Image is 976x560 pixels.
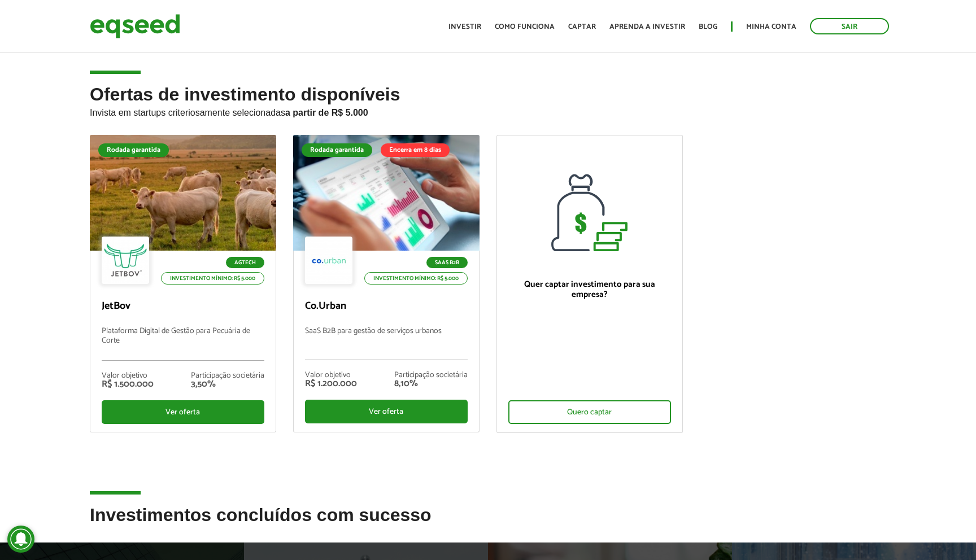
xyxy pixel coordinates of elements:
div: Valor objetivo [305,371,357,379]
div: Encerra em 8 dias [381,143,450,157]
a: Como funciona [495,23,555,30]
a: Minha conta [746,23,796,30]
div: Rodada garantida [302,143,372,157]
p: Plataforma Digital de Gestão para Pecuária de Corte [102,327,264,361]
p: Invista em startups criteriosamente selecionadas [90,104,886,118]
div: Ver oferta [102,400,264,424]
a: Rodada garantida Encerra em 8 dias SaaS B2B Investimento mínimo: R$ 5.000 Co.Urban SaaS B2B para ... [293,135,480,432]
h2: Investimentos concluídos com sucesso [90,505,886,542]
p: SaaS B2B [426,257,468,268]
a: Rodada garantida Agtech Investimento mínimo: R$ 5.000 JetBov Plataforma Digital de Gestão para Pe... [90,135,276,432]
div: Participação societária [191,372,264,380]
p: Investimento mínimo: R$ 5.000 [364,272,468,285]
a: Aprenda a investir [609,23,685,30]
a: Captar [568,23,596,30]
a: Blog [699,23,717,30]
p: Co.Urban [305,300,468,313]
div: Valor objetivo [102,372,154,380]
div: 8,10% [394,379,468,388]
div: R$ 1.500.000 [102,380,154,389]
a: Investir [448,23,481,30]
div: Ver oferta [305,400,468,423]
div: 3,50% [191,380,264,389]
p: Agtech [226,257,264,268]
a: Sair [810,18,889,34]
p: JetBov [102,300,264,313]
h2: Ofertas de investimento disponíveis [90,85,886,135]
img: EqSeed [90,11,180,41]
div: Participação societária [394,371,468,379]
strong: a partir de R$ 5.000 [285,108,368,117]
a: Quer captar investimento para sua empresa? Quero captar [496,135,683,433]
p: SaaS B2B para gestão de serviços urbanos [305,327,468,360]
p: Investimento mínimo: R$ 5.000 [161,272,264,285]
div: R$ 1.200.000 [305,379,357,388]
div: Quero captar [508,400,671,424]
p: Quer captar investimento para sua empresa? [508,279,671,300]
div: Rodada garantida [98,143,169,157]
